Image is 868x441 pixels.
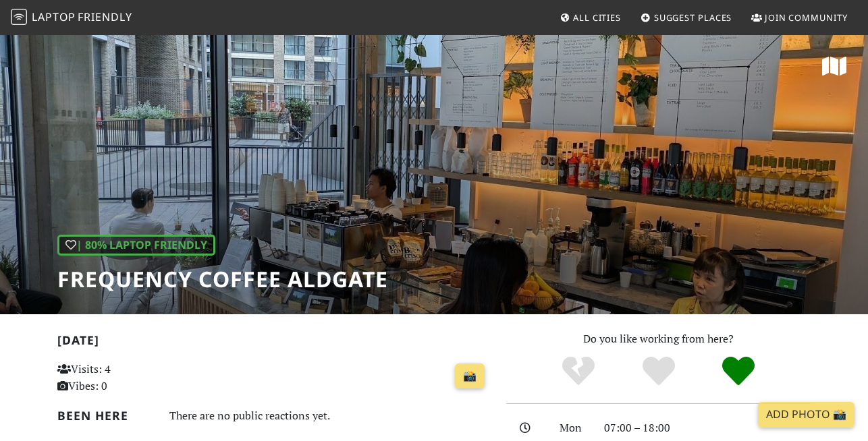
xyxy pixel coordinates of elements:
[596,419,819,437] div: 07:00 – 18:00
[506,330,811,348] p: Do you like working from here?
[11,6,132,30] a: LaptopFriendly LaptopFriendly
[551,419,596,437] div: Mon
[635,5,738,30] a: Suggest Places
[57,409,153,423] h2: Been here
[765,11,848,24] span: Join Community
[78,9,132,24] span: Friendly
[455,363,485,389] a: 📸
[57,266,388,292] h1: Frequency Coffee Aldgate
[654,11,732,24] span: Suggest Places
[699,355,779,388] div: Definitely!
[746,5,853,30] a: Join Community
[32,9,76,24] span: Laptop
[169,406,490,425] div: There are no public reactions yet.
[57,361,191,395] p: Visits: 4 Vibes: 0
[758,402,855,428] a: Add Photo 📸
[554,5,626,30] a: All Cities
[573,11,621,24] span: All Cities
[618,355,699,388] div: Yes
[57,333,490,353] h2: [DATE]
[11,9,27,25] img: LaptopFriendly
[57,235,215,256] div: | 80% Laptop Friendly
[538,355,618,388] div: No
